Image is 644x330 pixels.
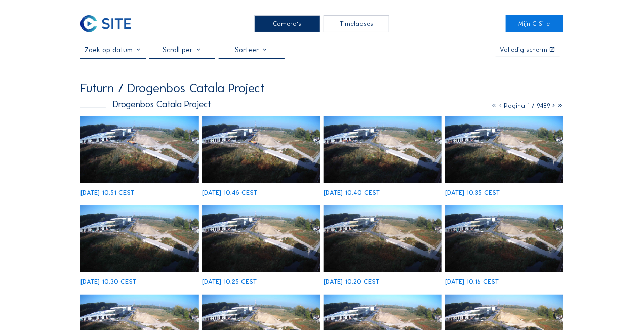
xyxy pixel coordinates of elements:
[445,116,563,183] img: image_53480517
[80,205,199,272] img: image_53480378
[202,279,257,285] div: [DATE] 10:25 CEST
[80,81,265,94] div: Futurn / Drogenbos Catala Project
[80,100,212,109] div: Drogenbos Catala Project
[202,116,320,183] img: image_53480784
[324,190,380,196] div: [DATE] 10:40 CEST
[80,279,136,285] div: [DATE] 10:30 CEST
[324,116,442,183] img: image_53480644
[255,15,320,32] div: Camera's
[500,47,548,53] div: Volledig scherm
[80,15,138,32] a: C-SITE Logo
[80,46,146,54] input: Zoek op datum 󰅀
[445,279,499,285] div: [DATE] 10:16 CEST
[80,15,131,32] img: C-SITE Logo
[445,205,563,272] img: image_53480002
[80,190,134,196] div: [DATE] 10:51 CEST
[324,279,379,285] div: [DATE] 10:20 CEST
[324,15,389,32] div: Timelapses
[504,102,550,109] span: Pagina 1 / 9489
[445,190,500,196] div: [DATE] 10:35 CEST
[80,116,199,183] img: image_53480952
[202,205,320,272] img: image_53480236
[202,190,257,196] div: [DATE] 10:45 CEST
[506,15,563,32] a: Mijn C-Site
[324,205,442,272] img: image_53480102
